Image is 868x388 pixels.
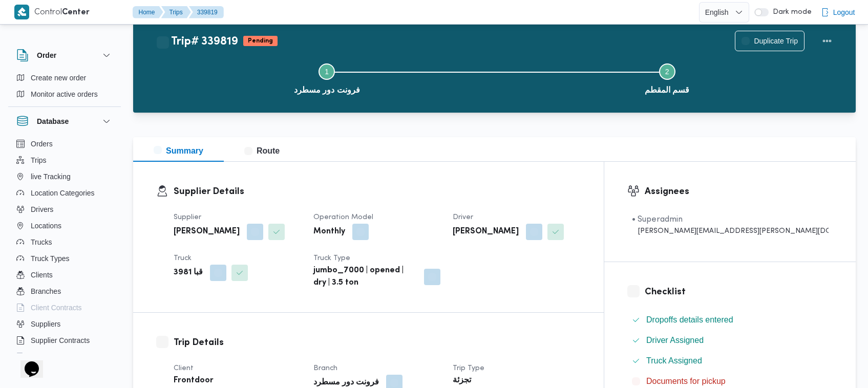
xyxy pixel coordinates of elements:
[12,168,117,185] button: live Tracking
[645,285,833,299] h3: Checklist
[12,136,117,152] button: Orders
[12,218,117,234] button: Locations
[453,375,471,387] b: تجزئة
[313,226,345,238] b: Monthly
[174,185,581,199] h3: Supplier Details
[497,51,838,104] button: قسم المقطم
[31,334,90,347] span: Supplier Contracts
[12,299,117,316] button: Client Contracts
[157,35,238,49] h2: Trip# 339819
[646,377,726,385] span: Documents for pickup
[248,38,273,44] b: Pending
[646,334,704,347] span: Driver Assigned
[31,187,95,199] span: Location Categories
[628,353,833,369] button: Truck Assigned
[294,84,360,96] span: فرونت دور مسطرد
[174,336,581,350] h3: Trip Details
[31,236,52,248] span: Trucks
[628,312,833,328] button: Dropoffs details entered
[31,318,60,330] span: Suppliers
[174,365,194,372] span: Client
[31,88,98,100] span: Monitor active orders
[31,285,61,297] span: Branches
[646,356,702,365] span: Truck Assigned
[646,336,704,344] span: Driver Assigned
[632,213,829,226] div: • Superadmin
[632,213,829,236] span: • Superadmin mohamed.nabil@illa.com.eg
[189,6,224,18] button: 339819
[174,226,240,238] b: [PERSON_NAME]
[31,269,53,281] span: Clients
[16,49,113,61] button: Order
[453,365,484,372] span: Trip Type
[31,252,69,265] span: Truck Types
[133,6,163,18] button: Home
[10,347,43,378] iframe: chat widget
[16,115,113,127] button: Database
[161,6,191,18] button: Trips
[645,185,833,199] h3: Assignees
[817,31,837,51] button: Actions
[37,49,56,61] h3: Order
[174,255,192,262] span: Truck
[174,214,201,221] span: Supplier
[12,250,117,267] button: Truck Types
[31,138,53,150] span: Orders
[628,332,833,349] button: Driver Assigned
[31,351,56,363] span: Devices
[8,70,121,106] div: Order
[735,31,805,51] button: Duplicate Trip
[12,185,117,201] button: Location Categories
[12,86,117,102] button: Monitor active orders
[12,283,117,299] button: Branches
[313,365,337,372] span: Branch
[12,316,117,332] button: Suppliers
[8,136,121,357] div: Database
[313,255,350,262] span: Truck Type
[12,267,117,283] button: Clients
[12,234,117,250] button: Trucks
[31,220,61,232] span: Locations
[12,70,117,86] button: Create new order
[646,314,733,326] span: Dropoffs details entered
[665,68,669,76] span: 2
[325,68,329,76] span: 1
[31,170,71,183] span: live Tracking
[31,203,53,215] span: Drivers
[12,201,117,218] button: Drivers
[646,375,726,387] span: Documents for pickup
[754,35,798,47] span: Duplicate Trip
[645,84,689,96] span: قسم المقطم
[817,2,859,23] button: Logout
[244,146,280,155] span: Route
[157,51,497,104] button: فرونت دور مسطرد
[174,375,214,387] b: Frontdoor
[14,5,29,19] img: X8yXhbKr1z7QwAAAABJRU5ErkJggg==
[12,349,117,365] button: Devices
[833,6,855,18] span: Logout
[12,152,117,168] button: Trips
[154,146,203,155] span: Summary
[646,355,702,367] span: Truck Assigned
[243,36,278,46] span: Pending
[769,8,812,16] span: Dark mode
[453,226,519,238] b: [PERSON_NAME]
[646,315,733,324] span: Dropoffs details entered
[313,214,373,221] span: Operation Model
[37,115,69,127] h3: Database
[12,332,117,349] button: Supplier Contracts
[31,72,86,84] span: Create new order
[453,214,473,221] span: Driver
[31,154,47,166] span: Trips
[313,265,417,289] b: jumbo_7000 | opened | dry | 3.5 ton
[62,9,90,16] b: Center
[632,226,829,236] div: [PERSON_NAME][EMAIL_ADDRESS][PERSON_NAME][DOMAIN_NAME]
[31,301,82,314] span: Client Contracts
[174,267,203,279] b: قبا 3981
